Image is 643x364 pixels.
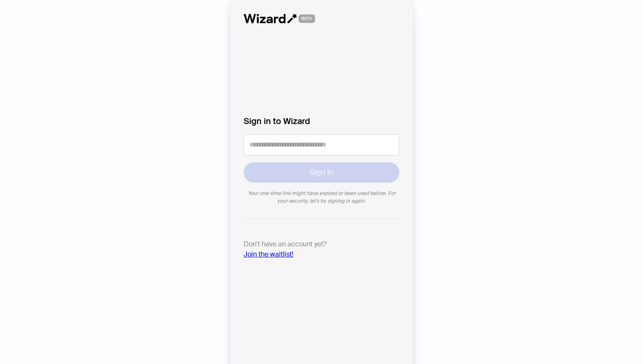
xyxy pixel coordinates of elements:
a: Join the waitlist! [244,250,293,259]
div: Your one-time link might have expired or been used before. For your security, let's try signing i... [244,189,399,205]
p: Don't have an account yet? [244,239,399,260]
label: Sign in to Wizard [244,115,399,127]
button: Sign In [244,162,399,183]
span: BETA [299,14,315,23]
